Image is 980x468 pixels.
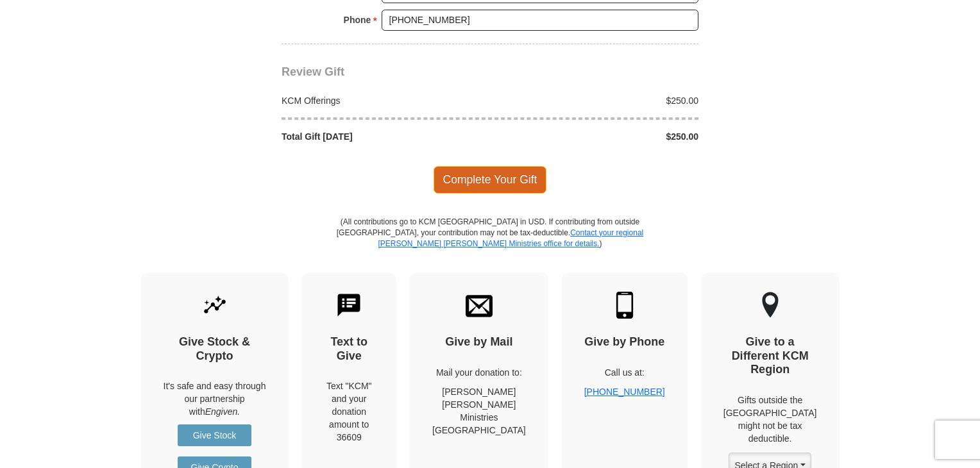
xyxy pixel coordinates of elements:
h4: Give to a Different KCM Region [723,335,817,377]
img: other-region [761,292,779,319]
span: Review Gift [282,65,344,78]
a: Give Stock [178,424,251,446]
img: give-by-stock.svg [201,292,228,319]
strong: Phone [344,11,371,29]
div: Total Gift [DATE] [275,130,491,143]
h4: Text to Give [325,335,375,363]
h4: Give by Mail [432,335,526,349]
p: It's safe and easy through our partnership with [164,380,266,418]
p: Call us at: [584,366,665,379]
a: [PHONE_NUMBER] [584,387,665,397]
div: $250.00 [490,94,705,107]
img: mobile.svg [611,292,638,319]
div: $250.00 [490,130,705,143]
p: Mail your donation to: [432,366,526,379]
img: envelope.svg [466,292,493,319]
p: Gifts outside the [GEOGRAPHIC_DATA] might not be tax deductible. [723,394,817,445]
a: Contact your regional [PERSON_NAME] [PERSON_NAME] Ministries office for details. [378,228,643,248]
h4: Give Stock & Crypto [164,335,266,363]
p: (All contributions go to KCM [GEOGRAPHIC_DATA] in USD. If contributing from outside [GEOGRAPHIC_D... [336,217,644,272]
span: Complete Your Gift [434,166,547,193]
h4: Give by Phone [584,335,665,349]
p: [PERSON_NAME] [PERSON_NAME] Ministries [GEOGRAPHIC_DATA] [432,385,526,437]
img: text-to-give.svg [335,292,362,319]
div: Text "KCM" and your donation amount to 36609 [325,380,375,444]
div: KCM Offerings [275,94,491,107]
i: Engiven. [205,406,240,417]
